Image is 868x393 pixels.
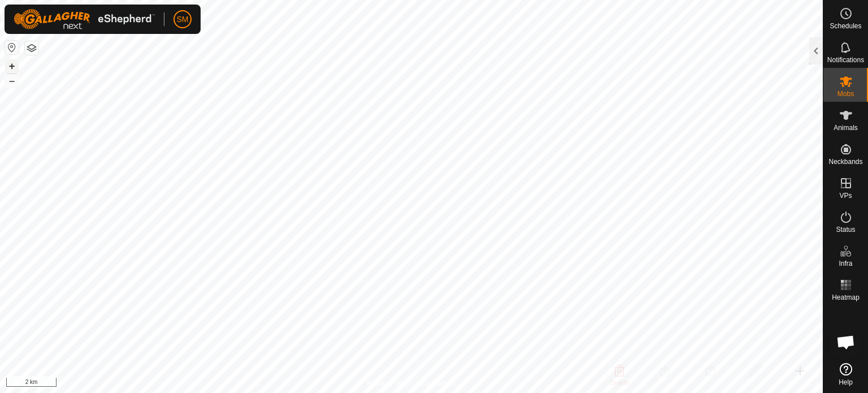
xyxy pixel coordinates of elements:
img: Gallagher Logo [14,9,155,29]
a: Privacy Policy [367,378,409,388]
button: Reset Map [5,41,19,54]
span: Schedules [830,23,861,29]
button: – [5,74,19,88]
span: Animals [834,124,858,131]
span: SM [177,14,189,25]
span: Infra [839,260,852,267]
span: Notifications [827,57,864,63]
div: Open chat [829,325,863,359]
button: + [5,59,19,73]
button: Map Layers [25,41,38,55]
span: Help [839,379,853,386]
span: Mobs [837,90,854,97]
span: Neckbands [828,158,862,165]
a: Help [823,359,868,390]
span: Heatmap [832,294,860,301]
span: Status [836,226,855,233]
a: Contact Us [423,378,456,388]
span: VPs [839,192,852,199]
